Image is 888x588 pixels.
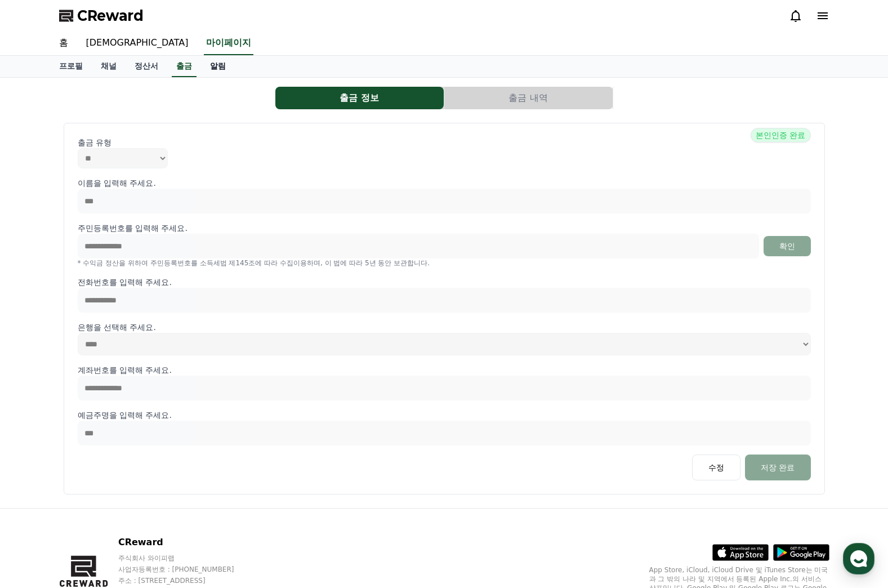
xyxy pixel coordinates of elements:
a: 출금 [172,56,197,77]
a: 홈 [3,357,74,385]
p: 주식회사 와이피랩 [118,554,256,563]
p: 계좌번호를 입력해 주세요. [78,364,811,376]
p: 예금주명을 입력해 주세요. [78,409,811,421]
a: 채널 [92,56,126,77]
a: 정산서 [126,56,167,77]
p: 주소 : [STREET_ADDRESS] [118,576,256,585]
p: 이름을 입력해 주세요. [78,177,811,189]
a: 홈 [50,32,77,55]
a: 마이페이지 [204,32,253,55]
a: [DEMOGRAPHIC_DATA] [77,32,198,55]
a: 알림 [201,56,235,77]
p: 은행을 선택해 주세요. [78,322,811,333]
button: 저장 완료 [745,455,810,480]
a: CReward [59,7,144,25]
button: 출금 내역 [444,87,613,109]
button: 확인 [764,236,811,256]
button: 수정 [692,455,740,480]
span: CReward [77,7,144,25]
p: CReward [118,536,256,549]
span: 홈 [35,374,42,383]
a: 설정 [145,357,216,385]
p: 사업자등록번호 : [PHONE_NUMBER] [118,565,256,574]
p: 출금 유형 [78,137,811,148]
p: 주민등록번호를 입력해 주세요. [78,222,188,234]
span: 설정 [174,374,188,383]
a: 출금 정보 [275,87,444,109]
p: * 수익금 정산을 위하여 주민등록번호를 소득세법 제145조에 따라 수집이용하며, 이 법에 따라 5년 동안 보관합니다. [78,259,811,268]
a: 프로필 [50,56,92,77]
button: 출금 정보 [275,87,444,109]
span: 본인인증 완료 [751,128,810,142]
a: 대화 [74,357,145,385]
span: 대화 [103,375,117,384]
p: 전화번호를 입력해 주세요. [78,277,811,288]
